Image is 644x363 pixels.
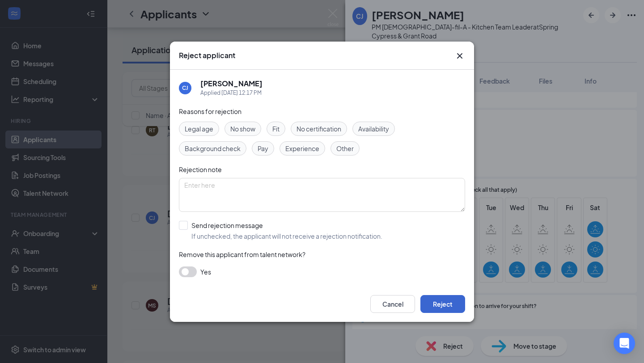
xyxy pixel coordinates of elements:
span: Rejection note [179,165,222,173]
span: Pay [258,144,268,153]
span: No show [230,124,255,134]
span: Availability [358,124,389,134]
button: Cancel [370,295,415,313]
svg: Cross [454,51,465,61]
div: CJ [182,84,188,92]
button: Reject [420,295,465,313]
span: Reasons for rejection [179,107,241,115]
span: Experience [285,144,319,153]
span: Other [336,144,354,153]
button: Close [454,51,465,61]
div: Applied [DATE] 12:17 PM [200,89,263,97]
span: Fit [272,124,280,134]
span: No certification [297,124,341,134]
span: Legal age [185,124,213,134]
span: Yes [200,266,211,277]
span: Background check [185,144,241,153]
h3: Reject applicant [179,51,235,60]
div: Open Intercom Messenger [614,333,635,354]
h5: [PERSON_NAME] [200,79,263,89]
span: Remove this applicant from talent network? [179,250,305,258]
